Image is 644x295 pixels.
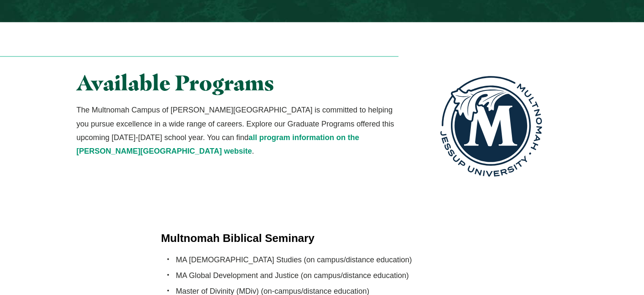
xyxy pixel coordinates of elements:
p: The Multnomah Campus of [PERSON_NAME][GEOGRAPHIC_DATA] is committed to helping you pursue excelle... [77,103,399,158]
li: MA Global Development and Justice (on campus/distance education) [176,268,483,282]
h2: Available Programs [77,71,399,94]
li: MA [DEMOGRAPHIC_DATA] Studies (on campus/distance education) [176,253,483,266]
h4: Multnomah Biblical Seminary [161,230,483,245]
